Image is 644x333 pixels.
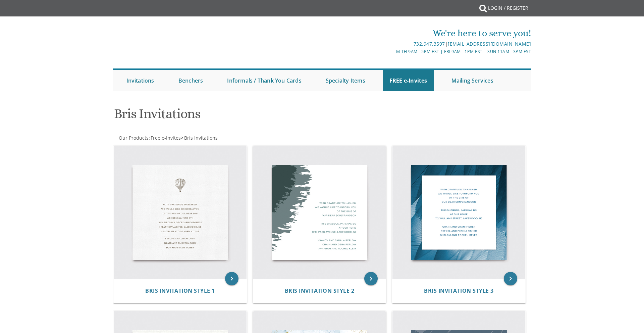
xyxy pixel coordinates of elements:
[445,70,500,91] a: Mailing Services
[424,287,494,294] span: Bris Invitation Style 3
[285,288,355,294] a: Bris Invitation Style 2
[145,287,215,294] span: Bris Invitation Style 1
[285,287,355,294] span: Bris Invitation Style 2
[392,146,525,279] img: Bris Invitation Style 3
[253,146,386,279] img: Bris Invitation Style 2
[225,272,238,285] a: keyboard_arrow_right
[114,106,388,126] h1: Bris Invitations
[120,70,161,91] a: Invitations
[504,272,517,285] a: keyboard_arrow_right
[151,135,181,141] span: Free e-Invites
[113,135,322,141] div: :
[150,135,181,141] a: Free e-Invites
[183,135,218,141] a: Bris Invitations
[448,41,531,47] a: [EMAIL_ADDRESS][DOMAIN_NAME]
[114,146,247,279] img: Bris Invitation Style 1
[118,135,149,141] a: Our Products
[319,70,372,91] a: Specialty Items
[253,40,531,48] div: |
[253,48,531,55] div: M-Th 9am - 5pm EST | Fri 9am - 1pm EST | Sun 11am - 3pm EST
[145,288,215,294] a: Bris Invitation Style 1
[184,135,218,141] span: Bris Invitations
[172,70,210,91] a: Benchers
[364,272,378,285] a: keyboard_arrow_right
[181,135,218,141] span: >
[220,70,308,91] a: Informals / Thank You Cards
[414,41,445,47] a: 732.947.3597
[383,70,434,91] a: FREE e-Invites
[424,288,494,294] a: Bris Invitation Style 3
[253,27,531,40] div: We're here to serve you!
